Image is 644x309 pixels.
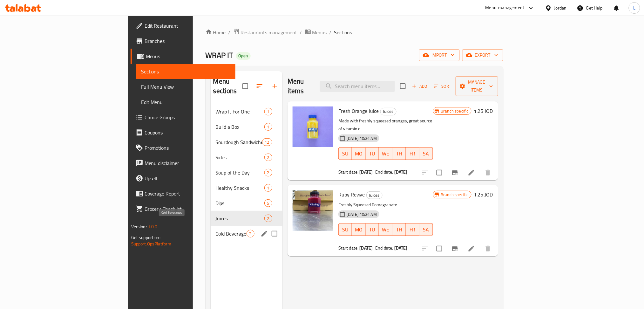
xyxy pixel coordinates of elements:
div: Cold Beverages2edit [211,226,282,241]
span: Branch specific [438,108,471,114]
span: Build a Box [216,123,264,131]
span: Juices [367,192,382,199]
button: Manage items [456,76,498,96]
button: TU [366,147,379,160]
button: Branch-specific-item [447,165,463,180]
div: items [264,123,272,131]
span: MO [355,149,363,158]
span: TH [395,149,403,158]
a: Menus [305,28,327,37]
button: SU [338,147,352,160]
span: FR [409,225,417,234]
span: Choice Groups [145,113,231,121]
p: Made with freshly squeezed oranges, great source of vitamin c [338,117,433,133]
nav: Menu sections [211,101,282,244]
a: Menus [131,49,236,64]
span: 1.0.0 [148,223,158,231]
button: MO [352,223,365,236]
span: Menus [312,29,327,36]
a: Edit Restaurant [131,18,236,33]
span: Select section [396,79,410,93]
span: Upsell [145,175,231,182]
button: export [462,49,503,61]
span: Select all sections [239,79,252,93]
div: Dips5 [211,196,282,211]
span: import [424,51,455,59]
span: Sort sections [252,79,267,94]
button: WE [379,147,392,160]
li: / [300,29,302,36]
span: Sides [216,154,264,161]
span: SA [422,225,430,234]
button: MO [352,147,365,160]
span: Juices [216,215,264,222]
h6: 1.25 JOD [474,106,493,115]
span: Start date: [338,168,359,176]
span: Grocery Checklist [145,205,231,213]
span: export [467,51,498,59]
span: Select to update [433,242,446,255]
div: Juices2 [211,211,282,226]
span: 1 [265,109,272,115]
div: items [264,154,272,161]
button: delete [480,241,496,256]
div: items [264,215,272,222]
a: Full Menu View [136,79,236,94]
div: Soup of the Day2 [211,165,282,180]
span: Promotions [145,144,231,152]
input: search [320,81,395,92]
a: Coverage Report [131,186,236,201]
button: Sort [432,81,453,91]
button: Add section [267,79,282,94]
div: Sides2 [211,150,282,165]
div: Juices [380,108,397,115]
b: [DATE] [394,244,408,252]
img: Fresh Orange Juice [293,106,333,147]
img: Ruby Revive [293,190,333,231]
span: Get support on: [131,233,160,242]
button: SA [419,223,433,236]
span: 5 [265,200,272,206]
div: Open [236,52,251,60]
div: Jordan [554,4,567,11]
div: Healthy Snacks1 [211,180,282,196]
span: Sort items [430,81,456,91]
a: Restaurants management [233,28,297,37]
span: Coverage Report [145,190,231,197]
button: FR [406,223,419,236]
button: SA [419,147,433,160]
span: Edit Menu [141,98,231,106]
span: Healthy Snacks [216,184,264,192]
div: items [264,184,272,192]
div: items [262,138,272,146]
div: Sourdough Sandwiches12 [211,134,282,150]
span: SU [341,149,349,158]
span: 2 [247,231,254,237]
span: SU [341,225,349,234]
div: Wrap It For One1 [211,104,282,119]
span: TU [368,149,376,158]
span: Fresh Orange Juice [338,106,379,116]
span: Menu disclaimer [145,159,231,167]
button: WE [379,223,392,236]
a: Branches [131,33,236,49]
b: [DATE] [360,244,373,252]
span: Sections [334,29,352,36]
span: Start date: [338,244,359,252]
li: / [329,29,332,36]
span: Cold Beverages [216,230,247,237]
span: SA [422,149,430,158]
button: TU [366,223,379,236]
a: Menu disclaimer [131,155,236,171]
span: WE [382,225,390,234]
span: Full Menu View [141,83,231,91]
span: Sections [141,68,231,75]
span: Soup of the Day [216,169,264,176]
span: Wrap It For One [216,108,264,115]
div: Juices [366,191,383,199]
a: Grocery Checklist [131,201,236,216]
button: delete [480,165,496,180]
span: Manage items [461,78,493,94]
